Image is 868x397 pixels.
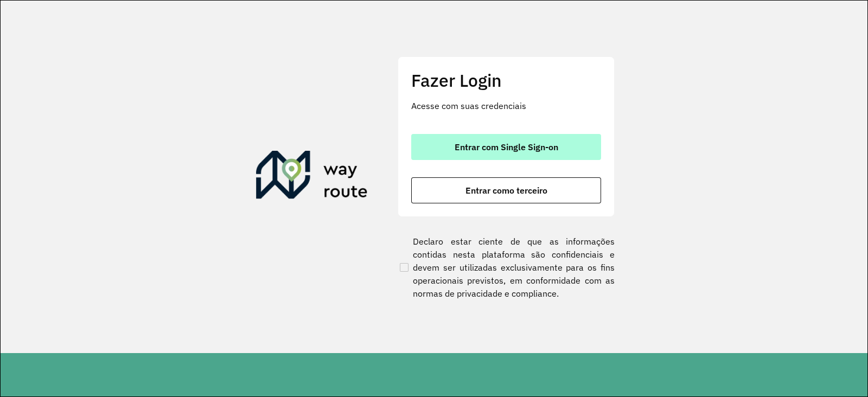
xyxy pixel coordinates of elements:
span: Entrar como terceiro [465,186,547,195]
span: Entrar com Single Sign-on [455,143,558,151]
button: button [411,177,601,203]
p: Acesse com suas credenciais [411,99,601,112]
label: Declaro estar ciente de que as informações contidas nesta plataforma são confidenciais e devem se... [398,235,615,300]
img: Roteirizador AmbevTech [256,151,368,203]
h2: Fazer Login [411,70,601,91]
button: button [411,134,601,160]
